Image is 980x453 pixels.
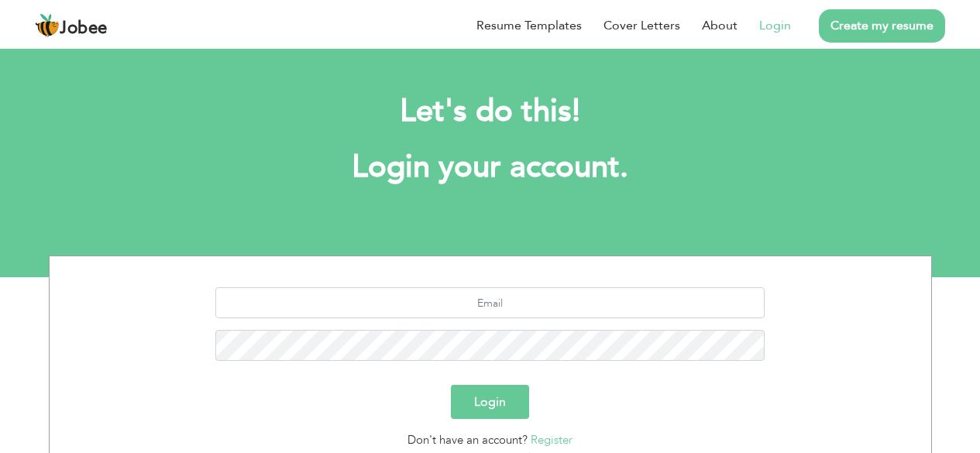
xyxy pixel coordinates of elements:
[702,16,738,35] a: About
[35,13,60,38] img: jobee.io
[531,432,573,448] a: Register
[451,385,529,419] button: Login
[72,147,909,187] h1: Login your account.
[60,20,108,37] span: Jobee
[759,16,791,35] a: Login
[407,432,528,448] span: Don't have an account?
[603,16,680,35] a: Cover Letters
[819,9,945,43] a: Create my resume
[72,91,909,132] h2: Let's do this!
[476,16,582,35] a: Resume Templates
[35,13,108,38] a: Jobee
[215,287,765,318] input: Email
